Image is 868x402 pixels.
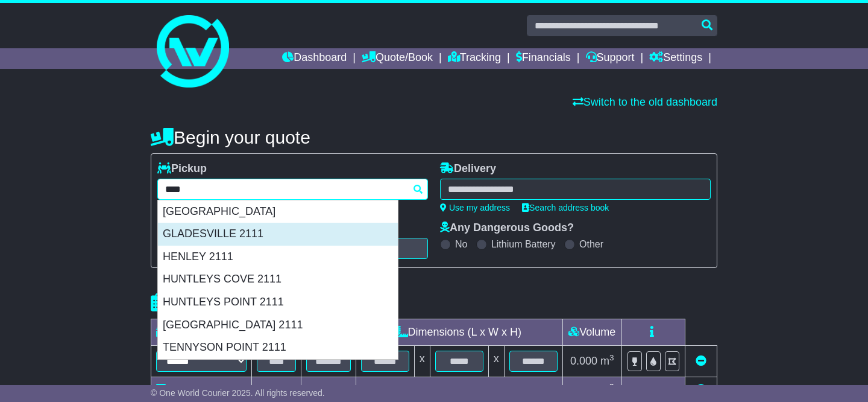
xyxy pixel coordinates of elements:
[157,162,207,176] label: Pickup
[151,293,302,313] h4: Package details |
[586,48,635,69] a: Support
[570,355,597,367] span: 0.000
[309,384,315,396] span: 0
[440,203,510,212] a: Use my address
[609,382,614,391] sup: 3
[282,48,347,69] a: Dashboard
[440,162,496,176] label: Delivery
[158,291,398,314] div: HUNTLEYS POINT 2111
[609,353,614,362] sup: 3
[158,268,398,291] div: HUNTLEYS COVE 2111
[158,200,398,223] div: [GEOGRAPHIC_DATA]
[448,48,501,69] a: Tracking
[158,246,398,269] div: HENLEY 2111
[158,223,398,246] div: GLADESVILLE 2111
[570,384,597,396] span: 0.000
[522,203,609,212] a: Search address book
[573,96,717,108] a: Switch to the old dashboard
[562,319,621,346] td: Volume
[151,388,325,398] span: © One World Courier 2025. All rights reserved.
[600,355,614,367] span: m
[491,238,556,250] label: Lithium Battery
[151,127,717,147] h4: Begin your quote
[362,48,433,69] a: Quote/Book
[696,384,706,396] a: Add new item
[516,48,571,69] a: Financials
[579,238,603,250] label: Other
[356,319,562,346] td: Dimensions (L x W x H)
[157,179,428,200] typeahead: Please provide city
[440,222,574,235] label: Any Dangerous Goods?
[455,238,467,250] label: No
[600,384,614,396] span: m
[488,346,504,377] td: x
[696,355,706,367] a: Remove this item
[151,319,252,346] td: Type
[158,336,398,359] div: TENNYSON POINT 2111
[414,346,430,377] td: x
[158,314,398,337] div: [GEOGRAPHIC_DATA] 2111
[649,48,702,69] a: Settings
